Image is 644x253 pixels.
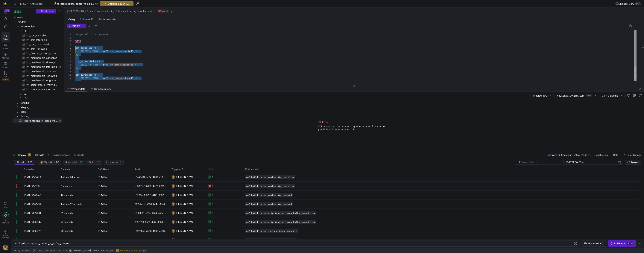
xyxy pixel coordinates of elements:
[75,60,94,63] span: ccm_lateralled
[13,15,62,20] div: Press SPACE to select this row.
[13,47,62,51] div: Press SPACE to select this row.
[212,190,213,199] div: 1
[98,191,130,199] span: Ad hoc
[63,160,85,165] button: Successful195
[586,94,592,97] span: Small
[212,199,213,208] div: 1
[3,245,9,251] img: https://storage.googleapis.com/y42-prod-data-exchange/images/1Nvl5cecG3s9yuu18pSpZlzl4PBNfpIlp06V...
[138,63,140,66] span: }
[99,77,100,80] span: {
[108,2,129,5] span: Commit & push (2)
[14,160,35,165] button: All builds225
[75,80,77,83] span: )
[95,60,98,63] span: AS
[108,63,134,66] span: 'int_ccm_lateralled'
[67,24,82,28] button: Preview
[1,60,10,70] a: Catalog
[75,33,108,36] span: -- get all of our sources
[2,78,9,81] span: Beta
[61,212,73,214] y42-duration: 51 seconds
[248,168,259,171] span: Command
[13,60,62,65] a: int_membership_downgraded​​​​​​​​​​
[1,70,10,83] a: PRsBeta
[68,18,75,21] span: Query
[99,18,116,21] span: Table tests
[98,209,130,217] span: Ad hoc
[65,161,77,164] span: Successful
[26,38,58,42] span: int_ccm_lateralled​​​​​​​​​​
[13,47,62,51] a: int_ccm_renewed​​​​​​​​​​
[2,234,9,239] span: Space settings
[40,161,43,164] img: https://storage.googleapis.com/y42-prod-data-exchange/images/1Nvl5cecG3s9yuu18pSpZlzl4PBNfpIlp06V...
[56,161,59,164] span: 90
[132,208,169,217] div: e3f69c91-a87e-4f44-b40c-de25c4869fbf
[3,206,8,208] span: Help
[13,109,62,114] div: Press SPACE to select this row.
[133,77,134,80] span: )
[96,9,105,13] button: models
[13,33,62,38] div: Press SPACE to select this row.
[98,173,130,182] span: Ad hoc
[14,173,640,182] div: Press SPACE to select this row.
[613,153,618,156] span: Data
[176,208,194,217] span: [PERSON_NAME]
[13,42,62,47] div: Press SPACE to select this row.
[171,238,175,242] img: https://storage.googleapis.com/y42-prod-data-exchange/images/1Nvl5cecG3s9yuu18pSpZlzl4PBNfpIlp06V...
[14,217,640,226] div: Press SPACE to select this row.
[99,60,100,63] span: (
[100,77,102,80] span: {
[67,33,71,36] div: 1
[24,185,41,188] span: [DATE] 21:32:51
[117,9,155,13] button: record_tracing_in_kafka_models
[26,42,58,47] span: int_ccm_purchased​​​​​​​​​​
[100,50,102,53] span: {
[34,152,46,158] button: Build
[13,118,62,123] a: record_tracing_in_kafka_models​​​​​​​​​​
[36,9,56,13] button: Create asset
[61,176,82,179] y42-duration: 1 minute 54 seconds
[246,221,315,223] span: y42 build -s subscriptions_postgres_kafka_joined_view
[52,153,70,156] span: Build scheduler
[99,50,100,53] span: {
[100,63,102,66] span: {
[98,182,130,190] span: Ad hoc
[89,161,95,164] span: Failed
[41,10,54,13] span: Create asset
[81,63,89,66] span: SELECT
[13,83,62,87] div: Press SPACE to select this row.
[13,69,62,74] a: int_membership_purchased​​​​​​​​​​
[246,203,292,205] span: y42 build -s int_membership_renewed
[322,121,328,124] span: Error
[26,56,58,60] span: int_membership_cancelled​​​​​​​​​​
[521,161,559,164] input: Search Builds
[212,208,213,217] div: 1
[13,92,62,96] div: Press SPACE to select this row.
[161,10,168,13] span: Model
[622,152,643,158] button: Point lineage
[13,105,62,109] div: Press SPACE to select this row.
[171,202,175,206] img: https://storage.googleapis.com/y42-prod-data-exchange/images/1Nvl5cecG3s9yuu18pSpZlzl4PBNfpIlp06V...
[66,9,94,13] button: [PERSON_NAME]-sbx
[98,218,130,226] span: Ad hoc
[86,160,102,165] button: Failed30
[611,152,621,158] button: Data
[13,65,62,69] div: Press SPACE to select this row.
[103,50,107,53] span: ref
[136,50,137,53] span: }
[171,168,185,171] span: Triggered By
[92,50,98,53] span: FROM
[61,203,82,205] y42-duration: 1 minute 12 seconds
[4,9,10,12] div: 179
[26,78,58,83] span: int_membership_upgraded​​​​​​​​​​
[98,168,109,171] span: DAG Name
[13,56,62,60] a: int_membership_cancelled​​​​​​​​​​
[4,75,7,78] span: PRs
[13,56,62,60] div: Press SPACE to select this row.
[21,101,62,105] span: landing
[171,193,175,197] img: https://storage.googleapis.com/y42-prod-data-exchange/images/1Nvl5cecG3s9yuu18pSpZlzl4PBNfpIlp06V...
[552,153,589,156] span: record_tracing_in_kafka_models
[14,208,640,217] div: Press SPACE to select this row.
[566,161,581,164] input: Start datetime
[212,182,213,190] div: 1
[171,229,175,233] img: https://storage.googleapis.com/y42-prod-data-exchange/images/1Nvl5cecG3s9yuu18pSpZlzl4PBNfpIlp06V...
